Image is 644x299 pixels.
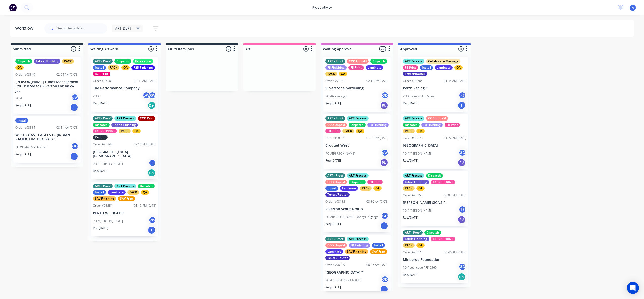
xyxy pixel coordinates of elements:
[403,123,420,127] div: Dispatch
[401,57,468,112] div: ART ProcessCollaborate MessageFB PrintInstallLaminateQATexcel/RouterOrder #9836411:48 AM [DATE]Pe...
[403,273,418,277] p: Req. [DATE]
[632,5,634,10] span: A
[403,243,415,248] div: PACK
[134,79,156,83] div: 10:41 AM [DATE]
[141,190,149,195] div: QA
[71,142,79,150] div: GD
[380,285,388,293] div: I
[366,136,389,140] div: 01:33 PM [DATE]
[367,180,383,184] div: FB Print
[403,65,418,70] div: FB Print
[458,216,466,224] div: PU
[325,199,345,204] div: Order #98132
[70,152,78,160] div: I
[118,196,135,201] div: SAV Print
[403,101,418,106] p: Req. [DATE]
[342,129,354,133] div: PACK
[57,23,107,34] input: Search for orders...
[149,92,156,99] div: RW
[403,143,466,148] p: [GEOGRAPHIC_DATA]
[403,86,466,91] p: Perth Racing ^
[445,123,460,127] div: FB Print
[9,4,17,11] img: Factory
[325,158,341,163] p: Req. [DATE]
[93,94,100,99] p: PO #
[93,190,106,195] div: Install
[93,203,113,208] div: Order #98251
[403,129,415,133] div: PACK
[424,230,441,235] div: Dispatch
[325,237,345,241] div: ART - Proof
[56,72,79,77] div: 02:04 PM [DATE]
[93,162,123,166] p: PO #[PERSON_NAME]
[403,208,433,213] p: PO #[PERSON_NAME]
[416,243,425,248] div: QA
[403,186,415,191] div: PACK
[356,129,364,133] div: QA
[325,249,343,254] div: Laminate
[325,270,389,275] p: [GEOGRAPHIC_DATA] *
[403,180,429,184] div: Fabric Finishing
[93,135,108,140] div: Reprint
[15,59,32,64] div: Dispatch
[426,116,448,121] div: COD Unpaid
[132,129,141,133] div: QA
[34,59,60,64] div: Fabric Finishing
[325,151,355,156] p: PO #[PERSON_NAME]
[366,199,389,204] div: 08:36 AM [DATE]
[93,123,110,127] div: Dispatch
[349,243,370,248] div: FB Finishing
[459,206,466,213] div: SB
[13,116,81,163] div: InstallOrder #9835408:11 AM [DATE]WEST COAST EAGLES FC (INDIAN PACIFIC LIMITED T/AS) ^PO #Install...
[131,65,155,70] div: R2R Finishing
[367,123,389,127] div: FB Finishing
[91,57,158,112] div: ART - ProofDispatchFabricationInstallPACKQAR2R FinishingR2R PrintOrder #9658510:41 AM [DATE]The P...
[15,118,28,123] div: Install
[310,4,334,11] div: productivity
[148,226,156,234] div: I
[372,243,385,248] div: Install
[70,103,78,111] div: I
[71,94,79,101] div: pW
[349,180,366,184] div: Dispatch
[93,169,108,173] p: Req. [DATE]
[15,125,35,130] div: Order #98354
[370,249,387,254] div: SAV Print
[134,203,156,208] div: 01:12 PM [DATE]
[325,86,389,91] p: Silverstone Gardening
[431,237,455,241] div: FABRIC PRINT
[325,222,341,226] p: Req. [DATE]
[458,273,466,281] div: Del
[403,59,424,64] div: ART Process
[325,59,345,64] div: ART - Proof
[325,180,347,184] div: COD Unpaid
[380,222,388,230] div: I
[426,173,443,178] div: Dispatch
[431,180,455,184] div: FABRIC PRINT
[114,59,131,64] div: Dispatch
[93,116,113,121] div: ART - Proof
[325,207,389,211] p: Riverton Scout Group
[380,159,388,167] div: PU
[114,116,136,121] div: ART Process
[143,92,150,99] div: pW
[15,145,47,149] p: PO #Install AGL banner
[325,94,348,99] p: PO #trailer signs
[444,250,466,255] div: 08:46 AM [DATE]
[403,265,437,270] p: PO #cost code PRJ10360
[366,65,383,70] div: Laminate
[416,186,425,191] div: QA
[149,159,156,167] div: SB
[325,65,347,70] div: FB Finishing
[370,59,387,64] div: Dispatch
[325,116,345,121] div: ART - Proof
[13,57,81,114] div: DispatchFabric FinishingPACKQAOrder #9834902:04 PM [DATE][PERSON_NAME] Funds Management Ltd Trust...
[403,158,418,163] p: Req. [DATE]
[325,143,389,148] p: Croquet West
[339,72,347,76] div: QA
[325,263,345,267] div: Order #98149
[149,216,156,224] div: RW
[56,125,79,130] div: 08:11 AM [DATE]
[421,123,443,127] div: FB Finishing
[366,263,389,267] div: 08:27 AM [DATE]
